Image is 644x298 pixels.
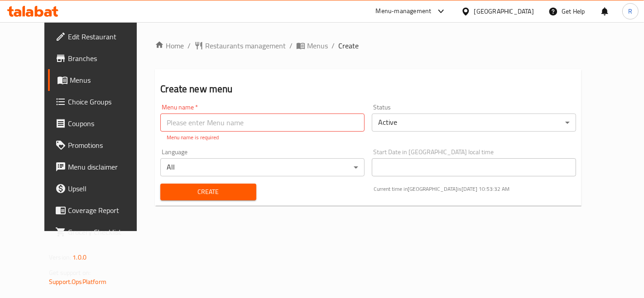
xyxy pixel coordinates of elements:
[372,114,576,132] div: Active
[168,186,249,198] span: Create
[68,118,144,129] span: Coupons
[49,251,71,263] span: Version:
[160,114,365,132] input: Please enter Menu name
[474,6,534,16] div: [GEOGRAPHIC_DATA]
[374,185,576,193] p: Current time in [GEOGRAPHIC_DATA] is [DATE] 10:53:32 AM
[48,113,152,134] a: Coupons
[48,134,152,156] a: Promotions
[332,40,335,51] li: /
[68,53,144,64] span: Branches
[68,161,144,172] span: Menu disclaimer
[160,82,576,96] h2: Create new menu
[628,6,632,16] span: R
[48,47,152,69] a: Branches
[155,40,184,51] a: Home
[48,221,152,243] a: Grocery Checklist
[296,40,328,51] a: Menus
[307,40,328,51] span: Menus
[49,267,91,279] span: Get support on:
[167,133,358,142] p: Menu name is required
[48,69,152,91] a: Menus
[289,40,293,51] li: /
[160,158,365,176] div: All
[70,75,144,85] span: Menus
[194,40,286,51] a: Restaurants management
[68,205,144,216] span: Coverage Report
[68,96,144,107] span: Choice Groups
[68,227,144,237] span: Grocery Checklist
[376,6,432,17] div: Menu-management
[205,40,286,51] span: Restaurants management
[338,40,359,51] span: Create
[48,178,152,199] a: Upsell
[49,276,106,288] a: Support.OpsPlatform
[187,40,191,51] li: /
[68,31,144,42] span: Edit Restaurant
[72,251,87,263] span: 1.0.0
[48,156,152,178] a: Menu disclaimer
[48,199,152,221] a: Coverage Report
[68,183,144,194] span: Upsell
[48,26,152,47] a: Edit Restaurant
[68,140,144,151] span: Promotions
[48,91,152,113] a: Choice Groups
[160,184,256,200] button: Create
[155,40,582,51] nav: breadcrumb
